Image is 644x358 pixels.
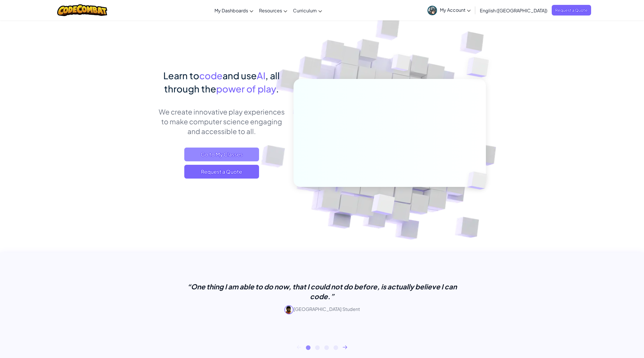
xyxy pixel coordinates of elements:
[381,43,422,86] img: Overlap cubes
[458,160,501,202] img: Overlap cubes
[178,305,466,314] p: [GEOGRAPHIC_DATA] Student
[199,70,223,81] span: code
[480,7,547,13] span: English ([GEOGRAPHIC_DATA])
[284,305,294,314] img: avatar
[184,165,259,179] a: Request a Quote
[315,345,320,350] button: 2
[428,6,437,15] img: avatar
[184,148,259,161] a: Go to My Classes
[223,70,257,81] span: and use
[477,3,550,18] a: English ([GEOGRAPHIC_DATA])
[276,83,279,94] span: .
[257,70,265,81] span: AI
[216,83,276,94] span: power of play
[178,282,466,301] p: “One thing I am able to do now, that I could not do before, is actually believe I can code.”
[333,345,338,350] button: 4
[212,3,256,18] a: My Dashboards
[256,3,290,18] a: Resources
[158,107,285,136] p: We create innovative play experiences to make computer science engaging and accessible to all.
[293,7,317,13] span: Curriculum
[214,7,248,13] span: My Dashboards
[455,43,505,92] img: Overlap cubes
[552,5,591,16] a: Request a Quote
[57,4,108,16] img: CodeCombat logo
[440,7,471,13] span: My Account
[357,182,409,229] img: Overlap cubes
[259,7,282,13] span: Resources
[290,3,325,18] a: Curriculum
[163,70,199,81] span: Learn to
[306,345,310,350] button: 1
[324,345,329,350] button: 3
[425,1,474,19] a: My Account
